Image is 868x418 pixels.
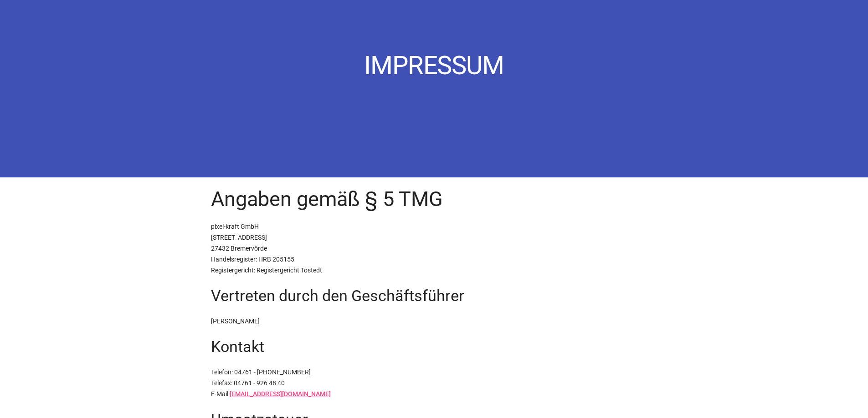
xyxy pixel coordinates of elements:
[211,287,657,305] h3: Vertreten durch den Geschäftsführer
[364,49,504,83] h1: Impressum
[211,337,657,356] h3: Kontakt
[211,316,657,327] p: [PERSON_NAME]
[211,188,657,210] h2: Angaben gemäß § 5 TMG
[211,367,657,399] p: Telefon: 04761 - [PHONE_NUMBER] Telefax: 04761 - 926 48 40 E-Mail:
[230,390,331,398] a: [EMAIL_ADDRESS][DOMAIN_NAME]
[211,221,657,276] p: pixel-kraft GmbH [STREET_ADDRESS] 27432 Bremervörde Handelsregister: HRB 205155 Registergericht: ...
